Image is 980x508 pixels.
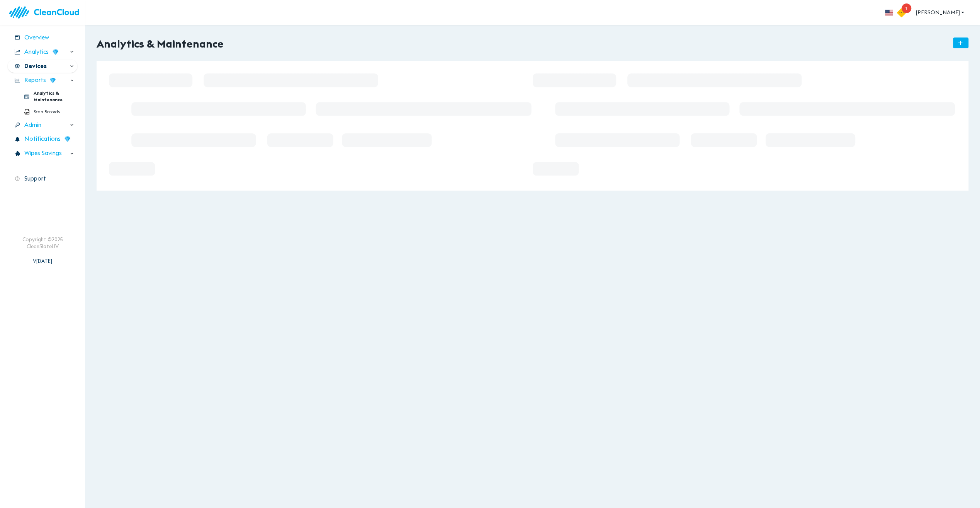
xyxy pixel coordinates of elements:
span: Wipes Savings [24,149,62,158]
div: Notifications [8,132,77,146]
img: wD3W5TX8dC78QAAAABJRU5ErkJggg== [53,49,58,55]
span: 1 [902,3,911,13]
div: Support [8,172,77,186]
span: Reports [24,76,46,85]
span: Notifications [24,135,61,143]
div: Scan Records [8,106,77,118]
div: Devices [8,60,77,73]
span: Overview [24,33,49,42]
div: Analytics & Maintenance [8,88,77,106]
button: more [880,4,897,21]
span: Devices [24,62,47,71]
h2: Analytics & Maintenance [97,38,224,50]
img: wD3W5TX8dC78QAAAABJRU5ErkJggg== [65,136,70,142]
div: Overview [8,31,77,44]
span: Support [24,174,46,183]
button: [PERSON_NAME] [913,5,968,20]
span: Admin [24,121,41,130]
div: V [DATE] [33,250,52,264]
img: wD3W5TX8dC78QAAAABJRU5ErkJggg== [50,77,56,83]
span: Analytics & Maintenance [34,90,70,103]
div: Admin [8,118,77,132]
img: logo.83bc1f05.svg [8,2,85,24]
span: Scan Records [34,109,60,115]
div: Analytics [8,45,77,59]
button: Add New [953,38,968,48]
div: Wipes Savings [8,147,77,160]
div: Copyright © 2025 CleanSlateUV [22,236,63,250]
div: Reports [8,73,77,87]
button: 1 [897,1,913,24]
span: Analytics [24,48,49,56]
span: [PERSON_NAME] [916,8,965,17]
img: flag_us.eb7bbaae.svg [885,10,893,15]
